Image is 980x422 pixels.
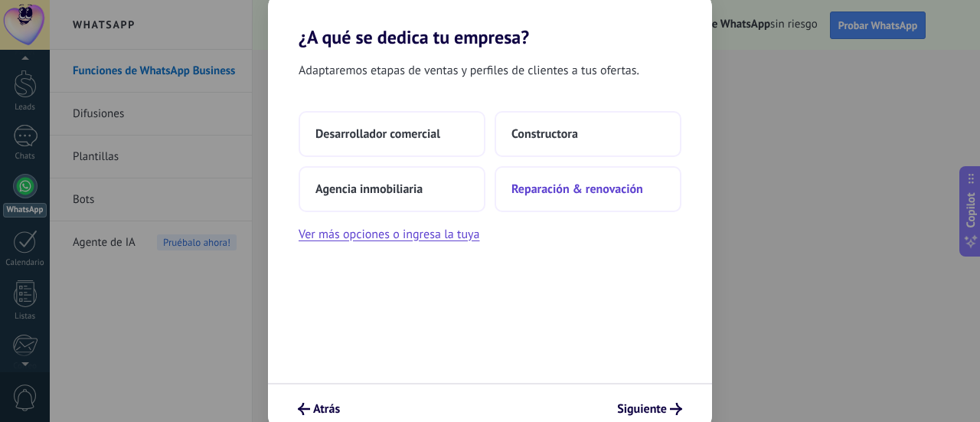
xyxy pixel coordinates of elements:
[313,404,340,414] span: Atrás
[291,396,347,422] button: Atrás
[495,111,681,157] button: Constructora
[299,111,485,157] button: Desarrollador comercial
[299,61,639,80] span: Adaptaremos etapas de ventas y perfiles de clientes a tus ofertas.
[617,404,667,414] span: Siguiente
[315,126,440,142] span: Desarrollador comercial
[495,166,681,212] button: Reparación & renovación
[511,126,578,142] span: Constructora
[511,182,643,197] span: Reparación & renovación
[299,224,479,244] button: Ver más opciones o ingresa la tuya
[299,166,485,212] button: Agencia inmobiliaria
[315,182,423,197] span: Agencia inmobiliaria
[610,396,689,422] button: Siguiente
